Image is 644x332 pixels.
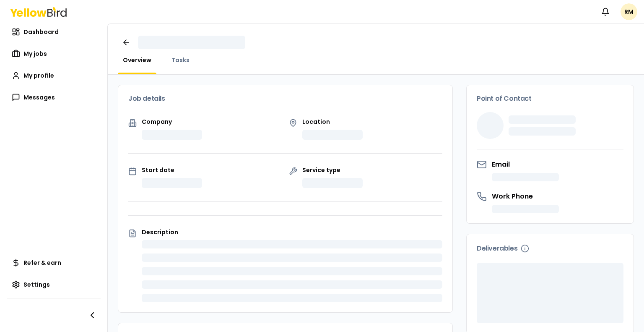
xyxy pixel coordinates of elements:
[171,56,190,64] span: Tasks
[7,45,101,62] a: My jobs
[123,56,151,64] span: Overview
[302,167,363,173] p: Service type
[128,95,442,102] h3: Job details
[621,3,637,20] span: RM
[23,50,47,58] span: My jobs
[23,93,55,102] span: Messages
[7,254,101,271] a: Refer & earn
[118,56,156,64] a: Overview
[477,95,623,102] h3: Point of Contact
[23,280,50,289] span: Settings
[492,191,559,201] h3: Work Phone
[7,67,101,84] a: My profile
[7,89,101,106] a: Messages
[477,244,623,253] h3: Deliverables
[7,24,101,40] a: Dashboard
[142,229,442,235] p: Description
[142,167,202,173] p: Start date
[23,28,59,36] span: Dashboard
[142,119,202,125] p: Company
[166,56,195,64] a: Tasks
[23,259,61,267] span: Refer & earn
[23,71,54,80] span: My profile
[492,159,559,170] h3: Email
[7,276,101,293] a: Settings
[302,119,363,125] p: Location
